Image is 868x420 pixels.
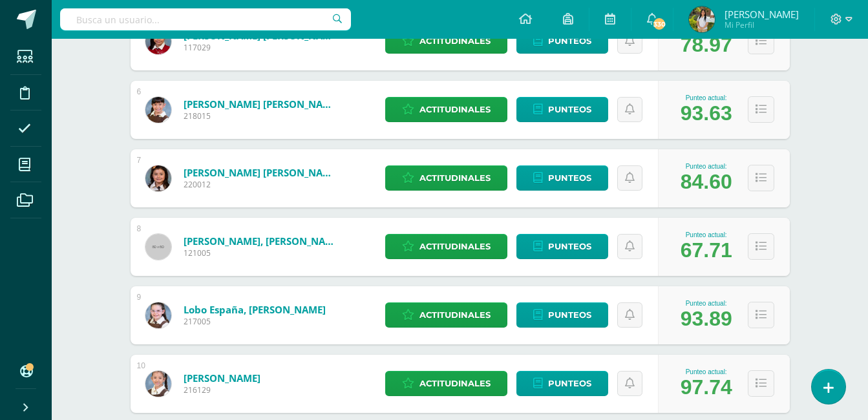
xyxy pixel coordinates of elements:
span: 216129 [184,384,260,395]
a: Lobo España, [PERSON_NAME] [184,303,326,316]
div: Punteo actual: [681,368,732,375]
a: Punteos [516,302,608,328]
a: Actitudinales [385,302,507,328]
span: Actitudinales [419,303,491,327]
img: 60x60 [145,234,171,260]
div: 97.74 [681,375,732,399]
span: [PERSON_NAME] [725,8,799,21]
img: 1621038d812b49b4a02ed4f78ccdb9d2.png [689,6,715,32]
span: Punteos [548,29,591,53]
div: 8 [137,224,142,233]
img: a817da040861c201be31b1d7b949a37c.png [145,97,171,123]
div: 10 [137,361,145,370]
div: 93.89 [681,307,732,331]
span: 217005 [184,316,326,327]
a: [PERSON_NAME], [PERSON_NAME] [184,235,339,247]
span: 218015 [184,110,339,121]
div: 6 [137,87,142,96]
div: 84.60 [681,170,732,194]
span: 220012 [184,179,339,190]
span: Actitudinales [419,98,491,121]
div: Punteo actual: [681,300,732,307]
a: Actitudinales [385,371,507,396]
img: da8f33097cadda2dedee8959e8f06b2f.png [145,371,171,397]
div: Punteo actual: [681,231,732,238]
span: Punteos [548,372,591,395]
a: Punteos [516,97,608,122]
span: Actitudinales [419,235,491,258]
span: 330 [652,17,666,31]
div: 67.71 [681,238,732,262]
span: Mi Perfil [725,19,799,30]
span: Actitudinales [419,372,491,395]
div: 7 [137,156,142,165]
span: Actitudinales [419,166,491,190]
span: Punteos [548,98,591,121]
span: Actitudinales [419,29,491,53]
a: Punteos [516,371,608,396]
div: 78.97 [681,33,732,57]
a: Punteos [516,234,608,259]
a: Actitudinales [385,28,507,54]
img: 9d0f9a9af5592e717e25c4a2bc21caa7.png [145,28,171,54]
span: Punteos [548,166,591,190]
a: Punteos [516,28,608,54]
img: 8cb12a0ab16b3744846efca1f2c2d920.png [145,302,171,328]
a: Punteos [516,165,608,191]
span: 121005 [184,247,339,258]
div: 93.63 [681,101,732,125]
span: Punteos [548,303,591,327]
a: Actitudinales [385,97,507,122]
span: 117029 [184,42,339,53]
div: Punteo actual: [681,163,732,170]
a: [PERSON_NAME] [184,372,260,384]
a: [PERSON_NAME] [PERSON_NAME] [184,166,339,179]
a: Actitudinales [385,234,507,259]
img: b4e153da1630a750ea34a1ea213b5811.png [145,165,171,191]
span: Punteos [548,235,591,258]
a: Actitudinales [385,165,507,191]
div: Punteo actual: [681,94,732,101]
a: [PERSON_NAME] [PERSON_NAME] [184,98,339,110]
input: Busca un usuario... [60,8,351,30]
div: 9 [137,293,142,302]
